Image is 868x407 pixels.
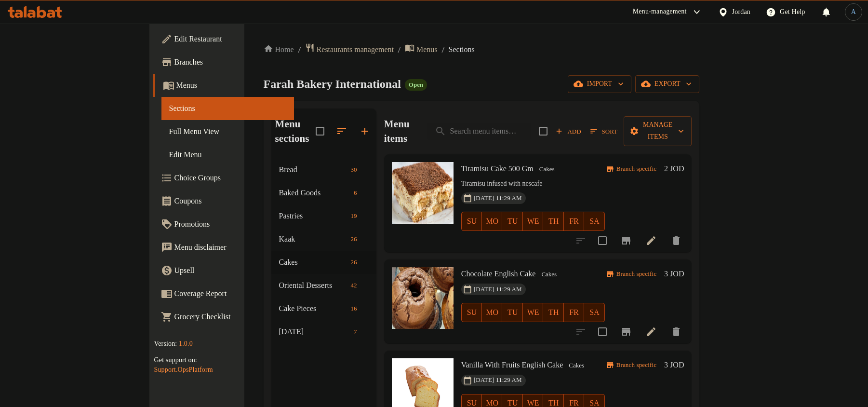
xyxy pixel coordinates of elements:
span: FR [568,306,580,320]
a: Support.OpsPlatform [154,366,213,373]
a: Menus [153,74,294,97]
span: Get support on: [154,356,197,364]
p: Tiramisu infused with nescafe [461,178,605,190]
a: Edit Restaurant [153,27,294,51]
span: Version: [154,340,177,347]
span: Manage items [631,119,684,143]
span: Bread [279,164,347,176]
span: WE [527,215,539,229]
li: / [398,44,401,55]
span: 30 [347,165,361,175]
a: Branches [153,51,294,74]
nav: Menu sections [271,154,376,347]
span: Full Menu View [169,126,287,137]
a: Restaurants management [305,43,394,56]
div: Cakes [565,360,588,371]
li: / [298,44,301,55]
button: delete [665,229,688,252]
a: Grocery Checklist [153,305,294,328]
div: items [347,164,361,176]
div: items [347,303,361,314]
span: Baked Goods [279,187,350,199]
button: SA [584,303,604,322]
span: Grocery Checklist [174,311,287,323]
span: Branch specific [613,361,660,370]
div: items [347,257,361,268]
button: Manage items [624,116,692,146]
div: items [350,326,361,338]
input: search [427,123,531,140]
span: 1.0.0 [179,340,193,347]
button: Branch-specific-item [614,229,638,252]
span: Select all sections [310,121,330,141]
a: Coverage Report [153,282,294,305]
button: MO [482,303,502,322]
button: SU [461,212,482,231]
a: Menu disclaimer [153,236,294,259]
span: Cake Pieces [279,303,347,314]
a: Coupons [153,190,294,213]
div: items [347,233,361,245]
div: Bread30 [271,158,376,181]
button: Sort [588,124,620,139]
span: 26 [347,258,361,267]
span: [DATE] 11:29 AM [470,194,526,203]
button: Add section [353,120,376,143]
div: Baked Goods6 [271,181,376,204]
span: Cakes [279,257,347,268]
button: export [635,75,700,93]
h2: Menu items [384,117,415,146]
span: Branches [174,56,287,68]
span: A [851,7,856,17]
span: FR [568,215,580,229]
a: Menus [405,43,438,56]
span: SU [466,215,478,229]
button: delete [665,320,688,343]
span: SA [588,215,601,229]
span: Sort items [584,124,624,139]
h6: 2 JOD [664,162,684,176]
h2: Menu sections [275,117,316,146]
button: Branch-specific-item [614,320,638,343]
span: Edit Restaurant [174,33,287,45]
a: Choice Groups [153,166,294,190]
span: TU [506,306,519,320]
a: Edit Menu [161,143,294,166]
nav: breadcrumb [264,43,700,56]
a: Upsell [153,259,294,282]
span: 16 [347,304,361,313]
span: Select to update [592,322,613,342]
span: 7 [350,327,361,337]
li: / [441,44,445,55]
button: TU [502,212,522,231]
span: 19 [347,212,361,221]
span: SA [588,306,601,320]
span: Menus [176,80,287,91]
div: [DATE]7 [271,320,376,343]
div: items [347,280,361,291]
span: TU [506,215,519,229]
a: Promotions [153,213,294,236]
div: Kaak26 [271,228,376,251]
button: WE [523,212,543,231]
img: Chocolate English Cake [392,267,454,329]
span: Select section [533,121,553,141]
span: Edit Menu [169,149,287,161]
a: Full Menu View [161,120,294,143]
span: Cakes [537,269,561,280]
span: [DATE] [279,326,350,338]
span: Sort [590,126,617,137]
span: Coupons [174,195,287,207]
button: WE [523,303,543,322]
span: Oriental Desserts [279,280,347,291]
div: Cake Pieces16 [271,297,376,320]
span: [DATE] 11:29 AM [470,376,526,385]
button: MO [482,212,502,231]
div: items [350,187,361,199]
span: MO [486,215,498,229]
a: Sections [161,97,294,120]
span: Cakes [535,164,559,175]
span: TH [547,306,560,320]
div: Menu-management [633,6,687,18]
